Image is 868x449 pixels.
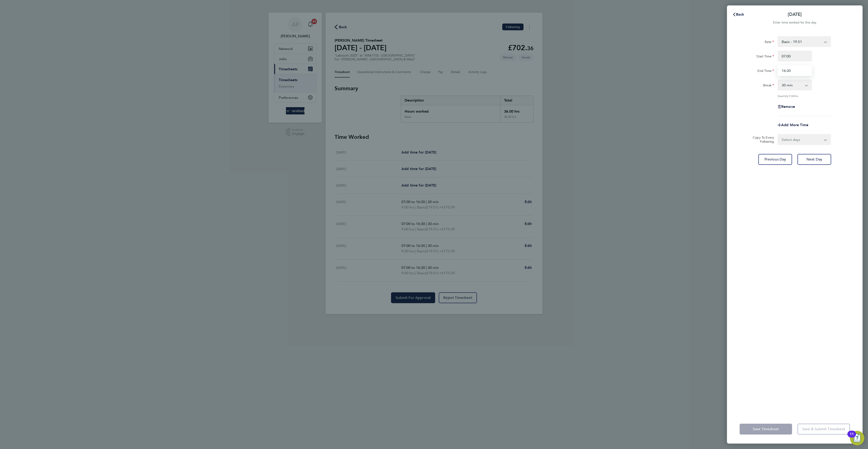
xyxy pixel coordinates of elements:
button: Previous Day [758,154,792,165]
span: Back [736,12,744,17]
span: Remove [781,104,795,109]
span: Add More Time [781,123,808,127]
div: Enter time worked for this day. [727,20,863,25]
button: Open Resource Center, 11 new notifications [850,431,864,445]
div: Quantity: hrs [778,94,831,98]
button: Next Day [797,154,831,165]
label: Rate [765,40,774,45]
span: 9.00 [789,94,794,98]
span: Previous Day [764,157,786,162]
button: Add More Time [778,123,808,127]
button: Remove [778,105,795,109]
input: E.g. 18:00 [778,65,812,76]
label: Start Time [756,54,774,60]
div: 11 [850,434,854,440]
span: Next Day [807,157,822,162]
label: End Time [757,69,774,74]
input: E.g. 08:00 [778,51,812,61]
button: Back [728,10,749,19]
label: Break [763,83,774,89]
label: Copy To Every Following [749,135,774,144]
p: [DATE] [788,11,802,18]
